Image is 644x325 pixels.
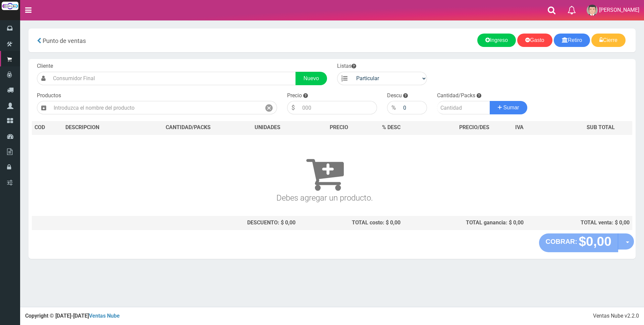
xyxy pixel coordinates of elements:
[599,7,639,13] span: [PERSON_NAME]
[50,101,261,114] input: Introduzca el nombre del producto
[337,62,356,70] label: Listas
[387,92,402,100] label: Descu
[75,124,99,130] span: CRIPCION
[37,62,53,70] label: Cliente
[546,238,577,245] strong: COBRAR:
[37,92,61,100] label: Productos
[43,37,86,44] span: Punto de ventas
[296,72,327,85] a: Nuevo
[142,219,296,227] div: DESCUENTO: $ 0,00
[517,34,552,47] a: Gasto
[330,124,348,131] span: PRECIO
[539,233,619,252] button: COBRAR: $0,00
[35,144,615,202] h3: Debes agregar un producto.
[459,124,489,130] span: PRECIO/DES
[299,101,377,114] input: 000
[515,124,524,130] span: IVA
[237,121,298,134] th: UNIDADES
[287,101,299,114] div: $
[477,34,516,47] a: Ingreso
[437,101,490,114] input: Cantidad
[139,121,237,134] th: CANTIDAD/PACKS
[50,72,296,85] input: Consumidor Final
[490,101,527,114] button: Sumar
[587,124,615,131] span: SUB TOTAL
[406,219,524,227] div: TOTAL ganancia: $ 0,00
[382,124,400,130] span: % DESC
[387,101,400,114] div: %
[587,5,598,16] img: User Image
[32,121,63,134] th: COD
[301,219,401,227] div: TOTAL costo: $ 0,00
[529,219,630,227] div: TOTAL venta: $ 0,00
[2,2,18,10] img: Logo grande
[437,92,475,100] label: Cantidad/Packs
[63,121,139,134] th: DES
[287,92,302,100] label: Precio
[503,105,519,110] span: Sumar
[554,34,590,47] a: Retiro
[25,313,120,319] strong: Copyright © [DATE]-[DATE]
[593,312,639,320] div: Ventas Nube v2.2.0
[579,234,611,249] strong: $0,00
[400,101,427,114] input: 000
[591,34,626,47] a: Cierre
[89,313,120,319] a: Ventas Nube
